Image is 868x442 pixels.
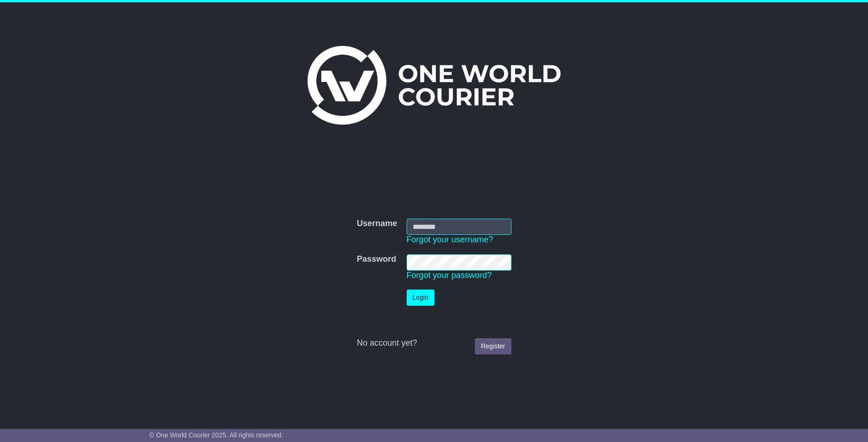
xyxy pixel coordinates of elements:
span: © One World Courier 2025. All rights reserved. [149,431,283,439]
a: Register [475,338,511,354]
label: Password [357,254,396,265]
label: Username [357,219,397,229]
a: Forgot your password? [407,271,492,280]
button: Login [407,290,434,306]
img: One World [307,46,561,125]
a: Forgot your username? [407,235,493,244]
div: No account yet? [357,338,511,348]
